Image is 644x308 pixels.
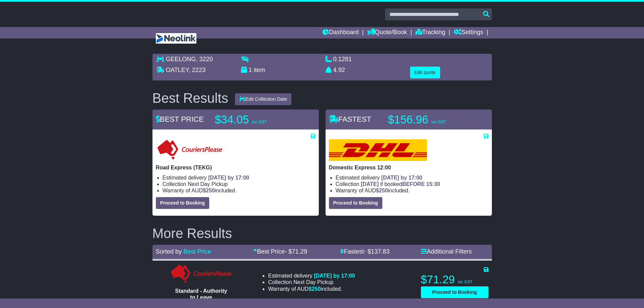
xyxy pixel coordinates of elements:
span: $ [203,188,215,193]
img: CouriersPlease: Road Express (TEKG) [156,139,224,161]
img: Couriers Please: Standard - Authority to Leave [169,264,233,284]
a: Fastest- $137.83 [340,248,389,255]
span: item [254,67,265,73]
span: - $ [364,248,389,255]
span: 71.29 [292,248,307,255]
span: 1 [249,67,252,73]
p: $156.96 [388,113,473,126]
span: GEELONG [166,56,196,63]
span: 250 [206,188,215,193]
span: $ [309,286,321,292]
p: $34.05 [215,113,300,126]
p: Road Express (TEKG) [156,164,315,171]
button: Edit Collection Date [235,93,291,105]
li: Estimated delivery [336,174,488,181]
p: $71.29 [421,273,488,286]
span: 250 [379,188,388,193]
span: 15:30 [426,181,440,187]
button: Proceed to Booking [329,197,382,209]
img: DHL: Domestic Express 12:00 [329,139,427,161]
li: Estimated delivery [163,174,315,181]
span: 137.83 [371,248,389,255]
a: Tracking [415,27,445,39]
span: 4.92 [333,67,345,73]
li: Estimated delivery [268,273,355,279]
span: [DATE] [361,181,379,187]
span: , 3220 [196,56,213,63]
button: Proceed to Booking [421,286,488,298]
div: Best Results [149,91,232,105]
span: inc GST [431,120,446,124]
span: if booked [361,181,440,187]
span: - $ [285,248,307,255]
span: 0.1281 [333,56,352,63]
span: Next Day Pickup [188,181,228,187]
a: Quote/Book [367,27,407,39]
p: Domestic Express 12:00 [329,164,488,171]
span: , 2223 [189,67,206,73]
li: Collection [163,181,315,187]
span: BEST PRICE [156,115,204,123]
span: [DATE] by 17:00 [381,175,423,181]
li: Warranty of AUD included. [336,187,488,194]
h2: More Results [152,226,492,241]
a: Best Price- $71.29 [253,248,307,255]
span: Next Day Pickup [293,279,333,285]
span: OATLEY [166,67,189,73]
span: BEFORE [402,181,425,187]
li: Collection [268,279,355,285]
li: Collection [336,181,488,187]
a: Dashboard [323,27,359,39]
span: 250 [312,286,321,292]
a: Settings [454,27,483,39]
li: Warranty of AUD included. [268,286,355,292]
span: $ [376,188,388,193]
span: Sorted by [156,248,182,255]
button: Edit quote [410,67,440,78]
span: [DATE] by 17:00 [314,273,355,279]
a: Additional Filters [421,248,472,255]
span: inc GST [252,120,267,124]
a: Best Price [184,248,211,255]
button: Proceed to Booking [156,197,209,209]
span: FASTEST [329,115,372,123]
span: Standard - Authority to Leave [175,288,227,300]
li: Warranty of AUD included. [163,187,315,194]
span: inc GST [458,280,473,284]
span: [DATE] by 17:00 [208,175,249,181]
